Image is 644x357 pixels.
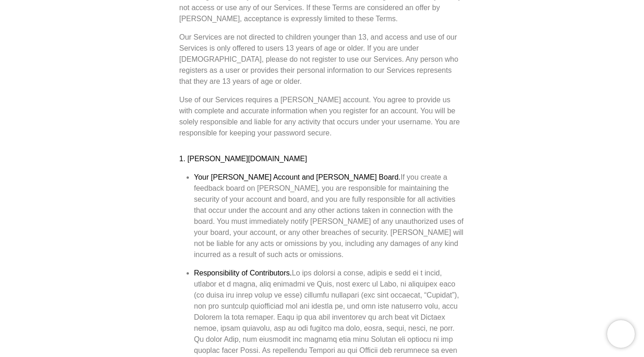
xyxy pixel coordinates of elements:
p: Our Services are not directed to children younger than 13, and access and use of our Services is ... [179,32,465,87]
strong: Your [PERSON_NAME] Account and [PERSON_NAME] Board. [194,173,401,181]
p: Use of our Services requires a [PERSON_NAME] account. You agree to provide us with complete and a... [179,94,465,139]
li: If you create a feedback board on [PERSON_NAME], you are responsible for maintaining the security... [194,172,465,260]
h3: 1. [PERSON_NAME][DOMAIN_NAME] [179,153,465,164]
strong: Responsibility of Contributors. [194,269,292,277]
iframe: Chatra live chat [607,320,635,348]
